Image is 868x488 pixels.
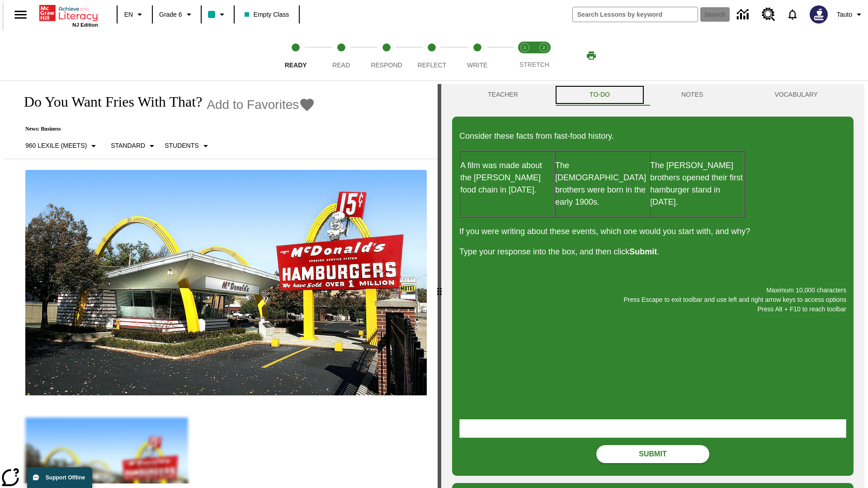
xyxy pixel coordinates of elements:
[207,98,299,112] span: Add to Favorites
[332,61,350,69] span: Read
[285,61,307,69] span: Ready
[452,84,854,106] div: Instructional Panel Tabs
[596,445,709,463] button: Submit
[804,3,833,26] button: Select a new avatar
[156,6,198,23] button: Grade: Grade 6, Select a grade
[315,31,367,80] button: Read step 2 of 5
[124,10,133,19] span: EN
[161,138,214,154] button: Select Student
[406,31,458,80] button: Reflect step 4 of 5
[554,84,646,106] button: TO-DO
[459,295,846,305] p: Press Escape to exit toolbar and use left and right arrow keys to access options
[512,31,538,80] button: Stretch Read step 1 of 2
[22,138,103,154] button: Select Lexile, 960 Lexile (Meets)
[452,84,554,106] button: Teacher
[441,84,864,488] div: activity
[459,286,846,295] p: Maximum 10,000 characters
[467,61,487,69] span: Write
[269,31,322,80] button: Ready step 1 of 5
[810,5,828,23] img: Avatar
[731,2,756,27] a: Data Center
[107,138,161,154] button: Scaffolds, Standard
[629,247,657,256] strong: Submit
[756,2,781,27] a: Resource Center, Will open in new tab
[459,246,846,258] p: Type your response into the box, and then click .
[573,7,698,22] input: search field
[542,45,545,50] text: 2
[360,31,413,80] button: Respond step 3 of 5
[833,6,868,23] button: Profile/Settings
[111,141,145,150] p: Standard
[207,97,315,113] button: Add to Favorites - Do You Want Fries With That?
[7,1,34,28] button: Open side menu
[739,84,854,106] button: VOCABULARY
[25,141,87,150] p: 960 Lexile (Meets)
[39,3,98,28] div: Home
[781,3,804,26] a: Notifications
[204,6,231,23] button: Class color is teal. Change class color
[650,160,744,208] p: The [PERSON_NAME] brothers opened their first hamburger stand in [DATE].
[120,6,149,23] button: Language: EN, Select a language
[577,47,606,64] button: Print
[459,305,846,314] p: Press Alt + F10 to reach toolbar
[531,31,557,80] button: Stretch Respond step 2 of 2
[4,84,438,483] div: reading
[438,84,441,488] div: Press Enter or Spacebar and then press right and left arrow keys to move the slider
[451,31,504,80] button: Write step 5 of 5
[25,170,427,396] img: One of the first McDonald's stores, with the iconic red sign and golden arches.
[459,130,846,142] p: Consider these facts from fast-food history.
[555,160,649,208] p: The [DEMOGRAPHIC_DATA] brothers were born in the early 1900s.
[519,61,549,68] span: STRETCH
[245,10,289,19] span: Empty Class
[4,7,132,15] body: Maximum 10,000 characters Press Escape to exit toolbar and use left and right arrow keys to acces...
[14,126,315,132] p: News: Business
[14,94,202,110] h1: Do You Want Fries With That?
[46,474,85,481] span: Support Offline
[72,22,98,28] span: NJ Edition
[524,45,526,50] text: 1
[418,61,447,69] span: Reflect
[460,160,554,196] p: A film was made about the [PERSON_NAME] food chain in [DATE].
[459,225,846,238] p: If you were writing about these events, which one would you start with, and why?
[159,10,182,19] span: Grade 6
[371,61,402,69] span: Respond
[646,84,739,106] button: NOTES
[165,141,198,150] p: Students
[27,467,92,488] button: Support Offline
[837,10,852,19] span: Tauto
